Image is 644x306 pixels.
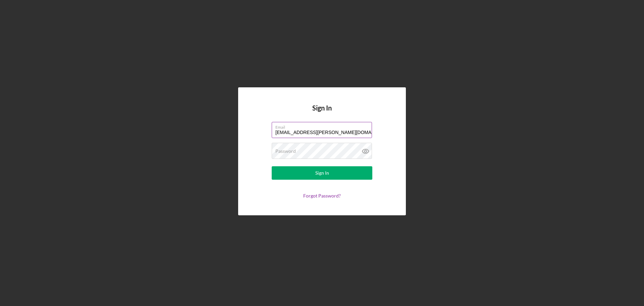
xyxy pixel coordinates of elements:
[272,166,372,180] button: Sign In
[275,148,296,154] label: Password
[315,166,329,180] div: Sign In
[303,193,341,199] a: Forgot Password?
[275,122,372,130] label: Email
[312,104,332,122] h4: Sign In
